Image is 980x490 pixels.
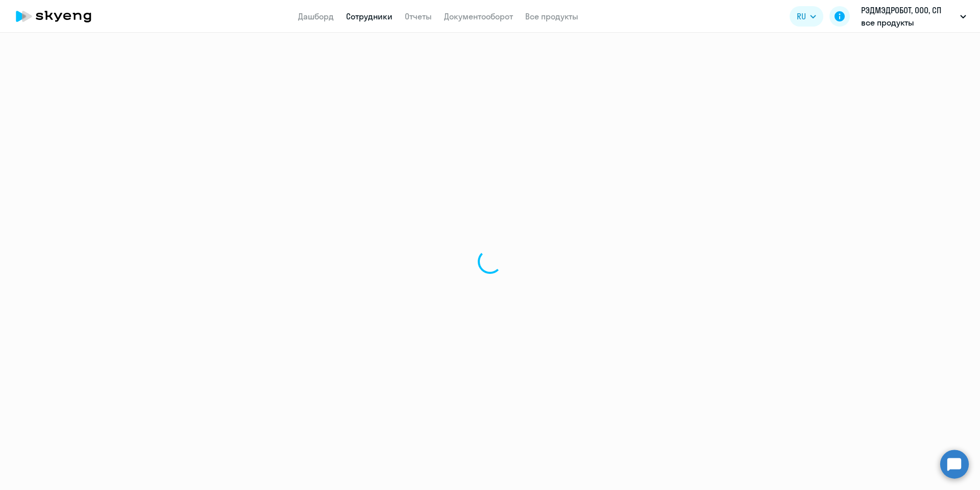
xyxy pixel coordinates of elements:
p: РЭДМЭДРОБОТ, ООО, СП все продукты [861,4,956,29]
a: Дашборд [298,11,334,21]
a: Документооборот [444,11,513,21]
a: Все продукты [525,11,578,21]
a: Сотрудники [346,11,393,21]
a: Отчеты [405,11,432,21]
button: RU [790,6,823,27]
span: RU [797,10,806,22]
button: РЭДМЭДРОБОТ, ООО, СП все продукты [856,4,971,29]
